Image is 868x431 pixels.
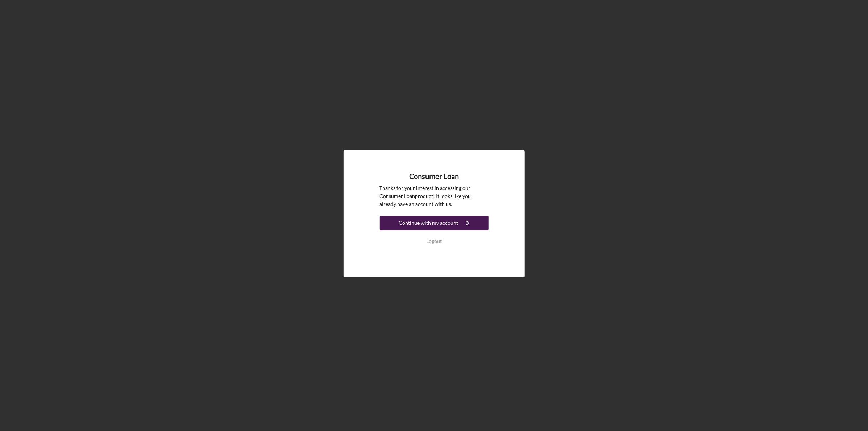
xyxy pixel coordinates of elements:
p: Thanks for your interest in accessing our Consumer Loan product! It looks like you already have a... [380,184,489,208]
button: Logout [380,234,489,248]
div: Logout [426,234,442,248]
div: Continue with my account [399,216,458,230]
button: Continue with my account [380,216,489,230]
a: Continue with my account [380,216,489,232]
h4: Consumer Loan [409,172,459,181]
